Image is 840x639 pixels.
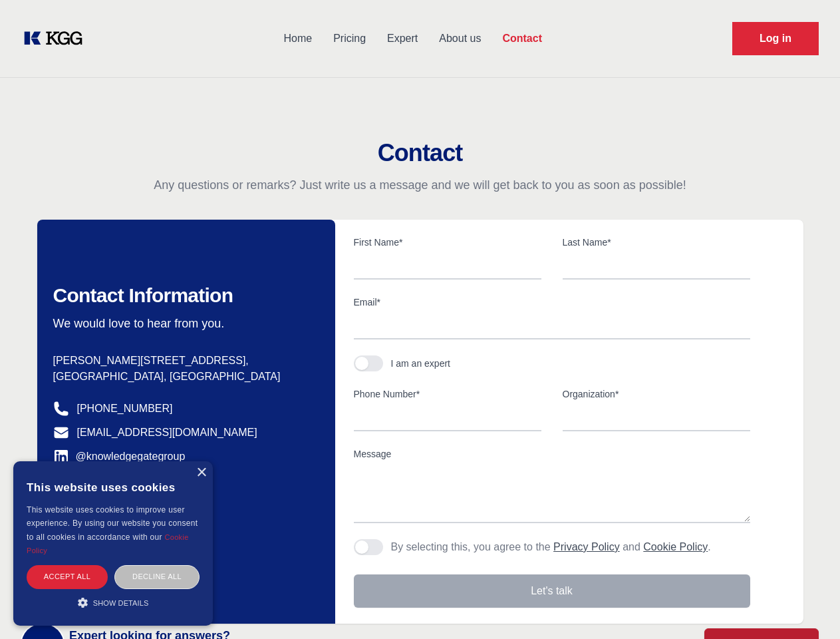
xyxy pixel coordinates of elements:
h2: Contact [16,140,824,166]
label: Phone Number* [354,387,541,401]
a: KOL Knowledge Platform: Talk to Key External Experts (KEE) [21,28,93,49]
p: [GEOGRAPHIC_DATA], [GEOGRAPHIC_DATA] [53,369,314,385]
div: I am an expert [391,357,451,370]
label: Email* [354,296,750,309]
div: This website uses cookies [27,471,200,503]
a: Cookie Policy [27,533,189,554]
a: @knowledgegategroup [53,449,186,465]
div: Accept all [27,565,108,588]
div: Close [196,468,206,478]
span: Show details [93,599,149,607]
a: Cookie Policy [643,541,708,552]
label: Organization* [563,387,750,401]
label: First Name* [354,236,541,249]
p: By selecting this, you agree to the and . [391,539,711,555]
a: About us [428,21,491,56]
div: Decline all [114,565,200,588]
a: Home [273,21,323,56]
span: This website uses cookies to improve user experience. By using our website you consent to all coo... [27,505,198,542]
a: [PHONE_NUMBER] [77,401,173,417]
a: [EMAIL_ADDRESS][DOMAIN_NAME] [77,425,257,441]
a: Privacy Policy [553,541,620,552]
p: We would love to hear from you. [53,316,314,331]
iframe: Chat Widget [773,575,840,639]
label: Last Name* [563,236,750,249]
p: [PERSON_NAME][STREET_ADDRESS], [53,353,314,369]
div: Show details [27,596,200,609]
a: Request Demo [732,22,819,55]
p: Any questions or remarks? Just write us a message and we will get back to you as soon as possible! [16,177,824,193]
a: Contact [491,21,553,56]
h2: Contact Information [53,284,314,308]
a: Pricing [323,21,376,56]
a: Expert [376,21,428,56]
label: Message [354,447,750,461]
button: Let's talk [354,574,750,608]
